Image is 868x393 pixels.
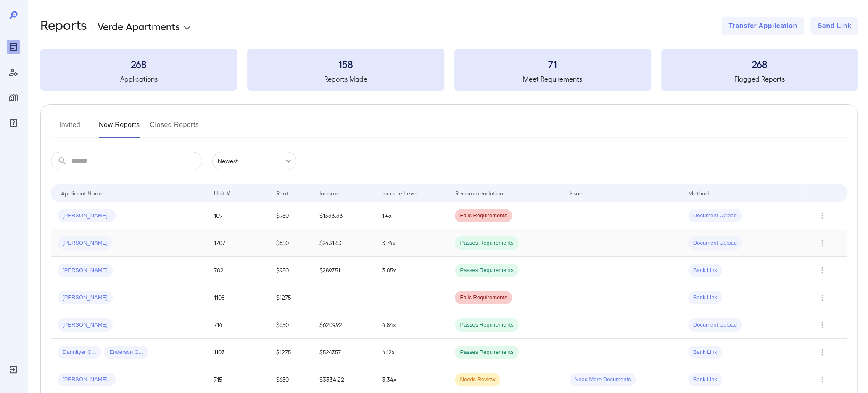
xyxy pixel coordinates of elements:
[688,294,722,302] span: Bank Link
[454,57,651,71] h3: 71
[455,294,512,302] span: Fails Requirements
[454,74,651,84] h5: Meet Requirements
[688,212,742,220] span: Document Upload
[455,376,500,384] span: Needs Review
[40,49,858,91] summary: 268Applications158Reports Made71Meet Requirements268Flagged Reports
[375,229,448,257] td: 3.74x
[815,291,829,304] button: Row Actions
[570,376,636,384] span: Need More Documents
[58,348,101,356] span: Dannityer C...
[207,284,270,311] td: 1108
[207,229,270,257] td: 1707
[455,266,518,274] span: Passes Requirements
[375,339,448,366] td: 4.12x
[455,321,518,329] span: Passes Requirements
[375,257,448,284] td: 3.05x
[247,57,444,71] h3: 158
[375,311,448,339] td: 4.84x
[375,202,448,229] td: 1.4x
[207,202,270,229] td: 109
[150,118,199,138] button: Closed Reports
[58,266,113,274] span: [PERSON_NAME]
[688,348,722,356] span: Bank Link
[455,212,512,220] span: Fails Requirements
[313,257,375,284] td: $2897.51
[455,239,518,247] span: Passes Requirements
[207,311,270,339] td: 714
[58,376,116,384] span: [PERSON_NAME]..
[688,321,742,329] span: Document Upload
[382,188,417,198] div: Income Level
[40,17,87,35] h2: Reports
[269,257,313,284] td: $950
[313,202,375,229] td: $1333.33
[61,188,104,198] div: Applicant Name
[40,74,237,84] h5: Applications
[104,348,148,356] span: Enderson G...
[375,284,448,311] td: -
[58,239,113,247] span: [PERSON_NAME]
[455,188,503,198] div: Recommendation
[313,311,375,339] td: $6209.92
[7,66,20,79] div: Manage Users
[207,339,270,366] td: 1107
[207,257,270,284] td: 702
[688,239,742,247] span: Document Upload
[269,339,313,366] td: $1275
[7,116,20,129] div: FAQ
[313,229,375,257] td: $2431.83
[661,74,858,84] h5: Flagged Reports
[815,373,829,386] button: Row Actions
[269,284,313,311] td: $1275
[51,118,89,138] button: Invited
[810,17,858,35] button: Send Link
[269,311,313,339] td: $650
[58,321,113,329] span: [PERSON_NAME]
[722,17,804,35] button: Transfer Application
[313,339,375,366] td: $5247.57
[815,264,829,277] button: Row Actions
[570,188,583,198] div: Issue
[247,74,444,84] h5: Reports Made
[815,209,829,222] button: Row Actions
[212,152,296,170] div: Newest
[7,40,20,54] div: Reports
[7,363,20,376] div: Log Out
[815,318,829,332] button: Row Actions
[688,266,722,274] span: Bank Link
[815,236,829,250] button: Row Actions
[455,348,518,356] span: Passes Requirements
[661,57,858,71] h3: 268
[40,57,237,71] h3: 268
[7,91,20,104] div: Manage Properties
[269,229,313,257] td: $650
[58,212,116,220] span: [PERSON_NAME]..
[98,19,180,33] p: Verde Apartments
[214,188,230,198] div: Unit #
[319,188,340,198] div: Income
[58,294,113,302] span: [PERSON_NAME]
[688,188,709,198] div: Method
[269,202,313,229] td: $950
[99,118,140,138] button: New Reports
[688,376,722,384] span: Bank Link
[815,346,829,359] button: Row Actions
[276,188,290,198] div: Rent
